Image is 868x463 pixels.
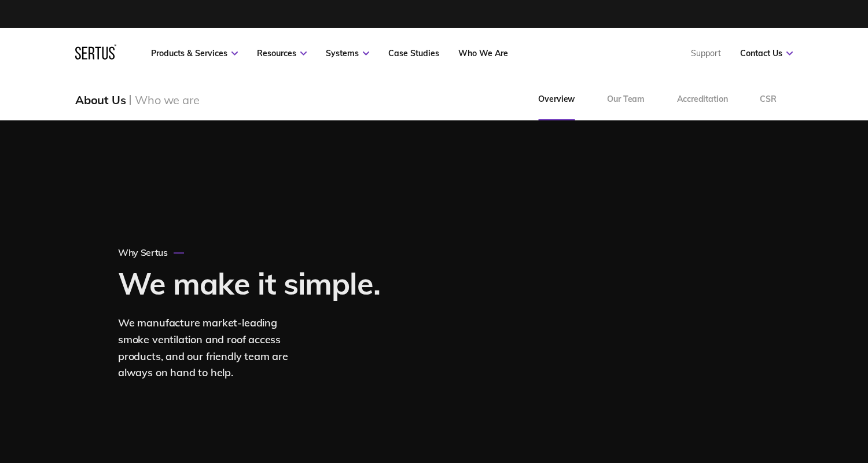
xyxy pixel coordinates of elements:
[75,93,126,107] div: About Us
[118,315,309,381] div: We manufacture market-leading smoke ventilation and roof access products, and our friendly team a...
[118,247,184,258] div: Why Sertus
[591,79,661,120] a: Our Team
[151,48,238,58] a: Products & Services
[458,48,508,58] a: Who We Are
[135,93,199,107] div: Who we are
[326,48,369,58] a: Systems
[740,48,793,58] a: Contact Us
[661,79,744,120] a: Accreditation
[118,267,380,300] h1: We make it simple.
[691,48,721,58] a: Support
[744,79,793,120] a: CSR
[257,48,307,58] a: Resources
[388,48,439,58] a: Case Studies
